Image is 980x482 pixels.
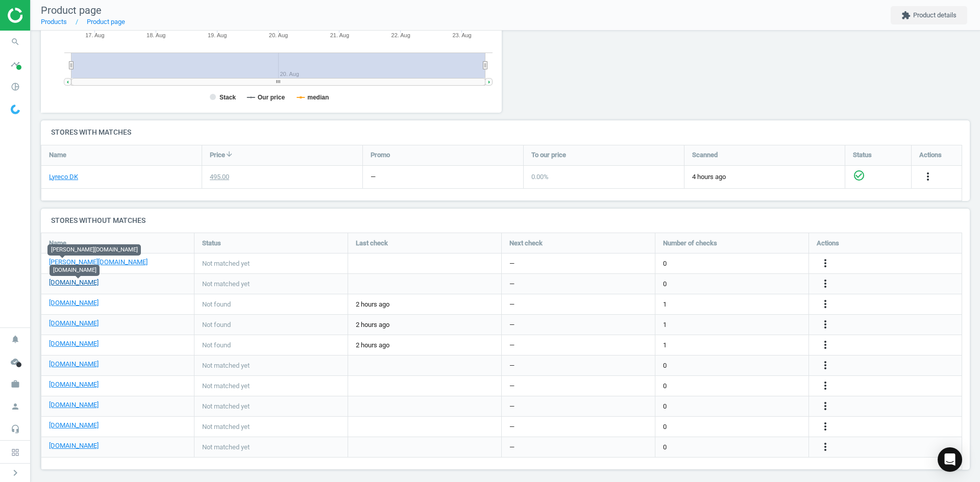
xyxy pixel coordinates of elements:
span: Not matched yet [202,443,250,452]
button: more_vert [922,170,934,184]
span: Not matched yet [202,259,250,268]
span: 0 [663,280,667,289]
span: 0 [663,382,667,391]
span: Promo [371,150,390,160]
i: more_vert [819,359,831,371]
i: more_vert [819,441,831,453]
span: Scanned [692,150,718,160]
tspan: Stack [219,94,236,101]
span: 2 hours ago [356,300,494,309]
a: [DOMAIN_NAME] [49,421,99,430]
span: Name [49,150,66,160]
span: 0 [663,259,667,268]
span: — [509,422,514,432]
span: Last check [356,239,388,248]
span: Actions [817,239,839,248]
h4: Stores with matches [41,120,970,144]
i: pie_chart_outlined [6,77,25,96]
i: notifications [6,329,25,349]
i: timeline [6,55,25,74]
tspan: 17. Aug [85,32,104,38]
button: more_vert [819,318,831,332]
tspan: 19. Aug [208,32,227,38]
span: Not matched yet [202,422,250,432]
span: 1 [663,300,667,309]
span: — [509,280,514,289]
span: 1 [663,341,667,350]
i: more_vert [819,277,831,290]
a: [DOMAIN_NAME] [49,339,99,348]
span: 2 hours ago [356,341,494,350]
i: headset_mic [6,419,25,439]
span: — [509,382,514,391]
i: more_vert [819,339,831,351]
span: Not found [202,320,231,329]
a: Product page [87,18,125,26]
span: 0 [663,422,667,432]
span: To our price [531,150,566,160]
span: Price [210,150,225,160]
a: [DOMAIN_NAME] [49,360,99,369]
button: extensionProduct details [891,6,967,24]
span: — [509,341,514,350]
button: more_vert [819,359,831,372]
i: person [6,397,25,416]
button: more_vert [819,441,831,454]
span: Actions [919,150,942,160]
span: Number of checks [663,239,717,248]
span: Not matched yet [202,280,250,289]
span: 0 [663,361,667,370]
a: Products [41,18,67,26]
tspan: 23. Aug [452,32,471,38]
span: — [509,259,514,268]
span: Next check [509,239,543,248]
span: 0.00 % [531,173,549,181]
button: more_vert [819,420,831,434]
i: more_vert [819,298,831,310]
span: 1 [663,320,667,329]
a: [DOMAIN_NAME] [49,278,99,287]
span: 0 [663,402,667,411]
div: — [371,172,376,182]
a: [DOMAIN_NAME] [49,298,99,308]
i: more_vert [819,400,831,412]
div: [PERSON_NAME][DOMAIN_NAME] [47,244,141,256]
span: Not matched yet [202,382,250,391]
div: Open Intercom Messenger [938,447,962,472]
i: more_vert [819,420,831,433]
i: check_circle_outline [853,169,865,182]
tspan: median [307,94,329,101]
a: [DOMAIN_NAME] [49,380,99,389]
tspan: 20. Aug [269,32,288,38]
span: Not matched yet [202,402,250,411]
img: wGWNvw8QSZomAAAAABJRU5ErkJggg== [11,105,20,114]
i: more_vert [922,170,934,183]
button: more_vert [819,339,831,352]
span: Not matched yet [202,361,250,370]
span: — [509,320,514,329]
i: cloud_done [6,352,25,371]
span: — [509,361,514,370]
span: 2 hours ago [356,320,494,329]
i: arrow_downward [225,150,233,158]
i: extension [901,11,911,20]
span: 4 hours ago [692,172,837,182]
img: ajHJNr6hYgQAAAAASUVORK5CYII= [8,8,80,23]
span: — [509,443,514,452]
a: [PERSON_NAME][DOMAIN_NAME] [49,258,148,267]
div: [DOMAIN_NAME] [50,265,100,276]
a: [DOMAIN_NAME] [49,319,99,328]
i: more_vert [819,379,831,392]
a: [DOMAIN_NAME] [49,400,99,410]
h4: Stores without matches [41,209,970,233]
button: more_vert [819,298,831,311]
button: chevron_right [3,466,28,479]
a: [DOMAIN_NAME] [49,441,99,450]
i: chevron_right [9,467,21,479]
button: more_vert [819,400,831,413]
span: Status [853,150,872,160]
span: Not found [202,341,231,350]
button: more_vert [819,277,831,291]
span: Status [202,239,221,248]
a: Lyreco DK [49,172,78,182]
